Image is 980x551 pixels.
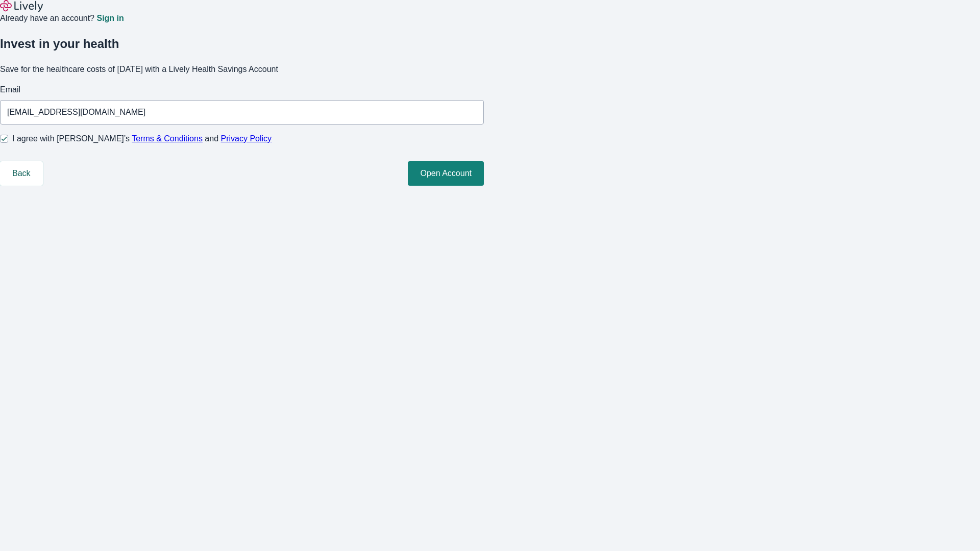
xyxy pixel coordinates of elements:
a: Sign in [96,14,124,22]
a: Privacy Policy [221,134,272,143]
a: Terms & Conditions [132,134,203,143]
button: Open Account [408,161,484,186]
span: I agree with [PERSON_NAME]’s and [12,133,272,145]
